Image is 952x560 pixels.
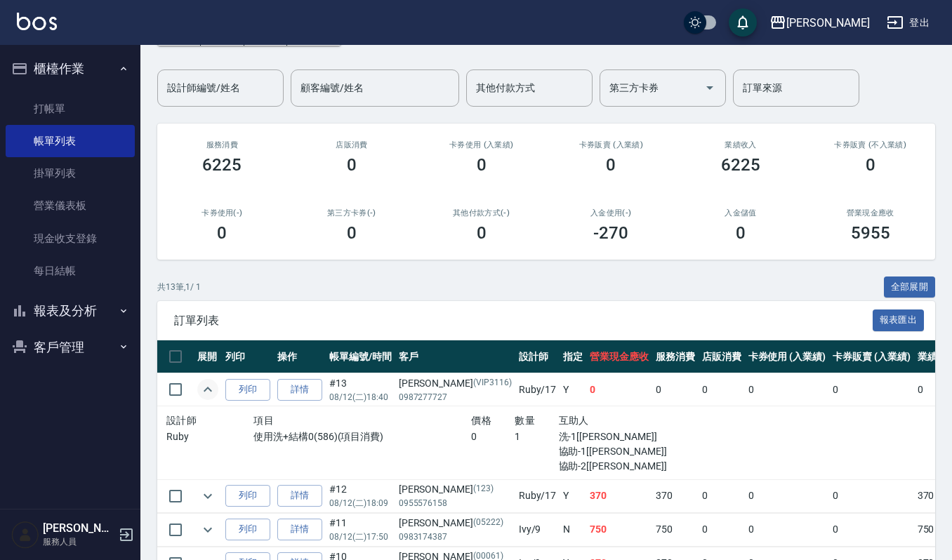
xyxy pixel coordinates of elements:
h2: 卡券販賣 (入業績) [563,140,659,149]
span: 價格 [471,415,491,426]
h2: 第三方卡券(-) [304,208,400,218]
h2: 營業現金應收 [822,208,918,218]
a: 營業儀表板 [6,189,135,222]
div: [PERSON_NAME] [786,14,870,32]
button: 列印 [225,485,270,507]
button: 櫃檯作業 [6,51,135,87]
td: #11 [326,513,395,546]
td: Y [560,479,586,512]
p: 0987277727 [399,391,512,404]
td: 0 [745,513,830,546]
a: 打帳單 [6,93,135,125]
td: 0 [829,513,914,546]
span: 訂單列表 [174,314,873,328]
span: 互助人 [559,415,589,426]
th: 客戶 [395,340,515,373]
p: (05222) [473,516,503,531]
td: #13 [326,373,395,406]
a: 報表匯出 [873,313,925,326]
td: Ruby /17 [515,479,560,512]
td: Y [560,373,586,406]
th: 展開 [194,340,222,373]
p: 0983174387 [399,531,512,543]
h3: 0 [736,223,746,243]
a: 每日結帳 [6,255,135,287]
td: 0 [699,373,745,406]
td: 0 [829,373,914,406]
h3: 0 [477,223,487,243]
p: 使用洗+結構0(586)(項目消費) [253,429,471,444]
h2: 入金使用(-) [563,208,659,218]
p: 1 [515,429,558,444]
h3: 0 [347,223,357,243]
h3: -270 [593,223,628,243]
th: 設計師 [515,340,560,373]
h2: 業績收入 [693,140,789,149]
h3: 0 [606,155,616,175]
button: 客戶管理 [6,329,135,366]
img: Person [11,521,39,549]
span: 數量 [515,415,535,426]
p: 08/12 (二) 17:50 [329,531,392,543]
h3: 6225 [202,155,242,175]
button: 全部展開 [884,276,936,298]
td: 0 [652,373,699,406]
p: Ruby [166,429,253,444]
p: 洗-1[[PERSON_NAME]] [559,429,689,444]
h2: 卡券販賣 (不入業績) [822,140,918,149]
h3: 0 [866,155,875,175]
td: #12 [326,479,395,512]
th: 操作 [274,340,326,373]
p: 0 [471,429,515,444]
button: expand row [197,379,218,400]
p: 協助-2[[PERSON_NAME]] [559,459,689,474]
a: 詳情 [277,379,322,401]
p: 協助-1[[PERSON_NAME]] [559,444,689,459]
h3: 服務消費 [174,140,270,149]
button: expand row [197,519,218,540]
td: Ivy /9 [515,513,560,546]
button: 列印 [225,379,270,401]
td: 370 [586,479,652,512]
td: 0 [586,373,652,406]
h2: 其他付款方式(-) [433,208,529,218]
a: 詳情 [277,485,322,507]
td: 0 [829,479,914,512]
h3: 5955 [851,223,890,243]
p: 共 13 筆, 1 / 1 [157,281,201,293]
a: 掛單列表 [6,157,135,189]
h3: 6225 [721,155,760,175]
td: 750 [586,513,652,546]
th: 服務消費 [652,340,699,373]
img: Logo [17,13,57,30]
h2: 卡券使用(-) [174,208,270,218]
p: 服務人員 [43,535,114,548]
td: N [560,513,586,546]
th: 列印 [222,340,274,373]
div: [PERSON_NAME] [399,482,512,497]
p: 08/12 (二) 18:40 [329,391,392,404]
td: Ruby /17 [515,373,560,406]
td: 0 [745,373,830,406]
th: 帳單編號/時間 [326,340,395,373]
h3: 0 [347,155,357,175]
p: (VIP3116) [473,376,512,391]
th: 卡券販賣 (入業績) [829,340,914,373]
span: 設計師 [166,415,197,426]
h2: 卡券使用 (入業績) [433,140,529,149]
td: 0 [745,479,830,512]
span: 項目 [253,415,274,426]
div: [PERSON_NAME] [399,516,512,531]
button: save [729,8,757,36]
td: 0 [699,513,745,546]
p: 08/12 (二) 18:09 [329,497,392,509]
th: 指定 [560,340,586,373]
button: 報表及分析 [6,293,135,329]
button: 登出 [881,10,935,36]
div: [PERSON_NAME] [399,376,512,391]
button: [PERSON_NAME] [764,8,875,37]
a: 帳單列表 [6,125,135,157]
td: 750 [652,513,699,546]
th: 營業現金應收 [586,340,652,373]
h5: [PERSON_NAME] [43,521,114,535]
